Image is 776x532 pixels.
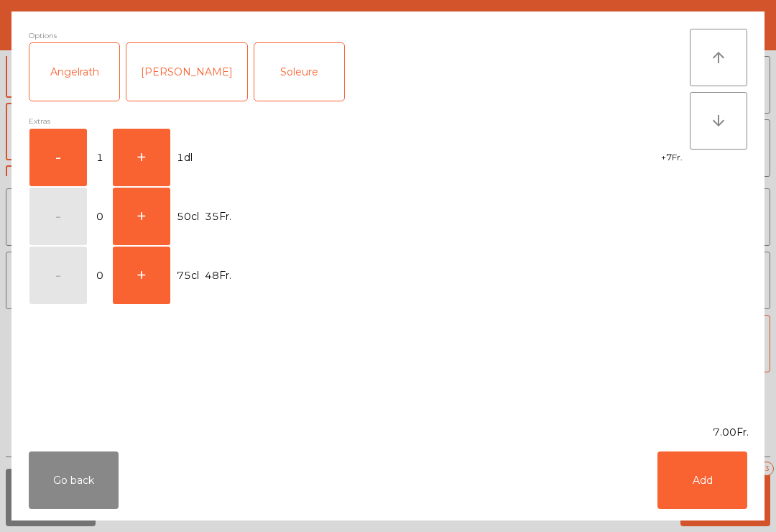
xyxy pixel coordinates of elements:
[29,29,57,42] span: Options
[177,207,199,226] span: 50cl
[177,266,199,285] span: 75cl
[205,266,231,285] span: 48Fr.
[113,247,170,304] button: +
[177,148,193,168] span: 1dl
[11,425,765,440] div: 7.00Fr.
[88,207,111,226] span: 0
[690,92,747,150] button: arrow_downward
[710,49,727,66] i: arrow_upward
[690,29,747,86] button: arrow_upward
[29,114,690,128] div: Extras
[113,188,170,245] button: +
[113,129,170,186] button: +
[29,129,87,186] button: -
[29,43,119,101] div: Angelrath
[29,451,119,509] button: Go back
[88,148,111,168] span: 1
[126,43,247,101] div: [PERSON_NAME]
[661,150,683,166] span: +7Fr.
[205,207,231,226] span: 35Fr.
[254,43,344,101] div: Soleure
[710,112,727,129] i: arrow_downward
[657,451,747,509] button: Add
[88,266,111,285] span: 0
